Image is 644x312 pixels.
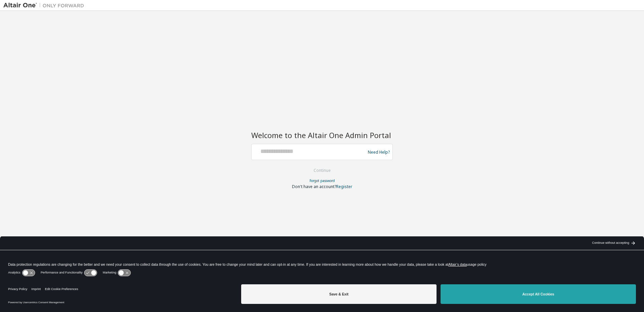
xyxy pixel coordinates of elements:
[251,130,393,140] h2: Welcome to the Altair One Admin Portal
[3,2,88,9] img: Altair One
[310,178,335,183] a: Forgot password
[292,184,336,189] span: Don't have an account?
[336,184,352,189] a: Register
